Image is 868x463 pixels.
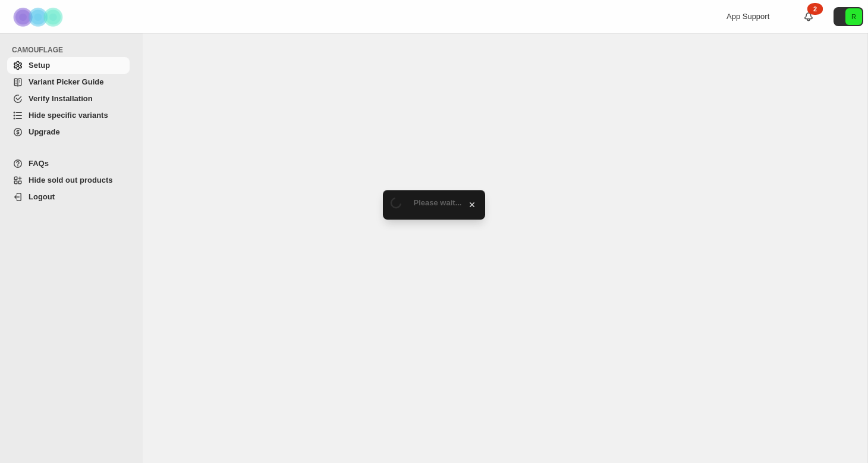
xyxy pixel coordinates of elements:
a: Verify Installation [7,90,130,107]
span: Verify Installation [29,94,93,103]
text: R [851,13,856,20]
a: Hide sold out products [7,172,130,189]
span: Hide specific variants [29,111,108,120]
a: FAQs [7,155,130,172]
span: CAMOUFLAGE [12,45,134,55]
a: Setup [7,57,130,74]
button: Avatar with initials R [834,7,863,26]
a: Upgrade [7,124,130,140]
span: App Support [727,12,769,21]
span: Upgrade [29,127,60,136]
span: Logout [29,192,55,201]
a: Logout [7,189,130,205]
span: Setup [29,61,50,70]
div: 2 [807,3,823,15]
span: Avatar with initials R [845,8,862,25]
span: Hide sold out products [29,176,113,184]
img: Camouflage [10,1,69,33]
span: Please wait... [414,198,462,207]
span: Variant Picker Guide [29,77,103,86]
a: 2 [803,11,814,23]
span: FAQs [29,159,49,168]
a: Variant Picker Guide [7,74,130,90]
a: Hide specific variants [7,107,130,124]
